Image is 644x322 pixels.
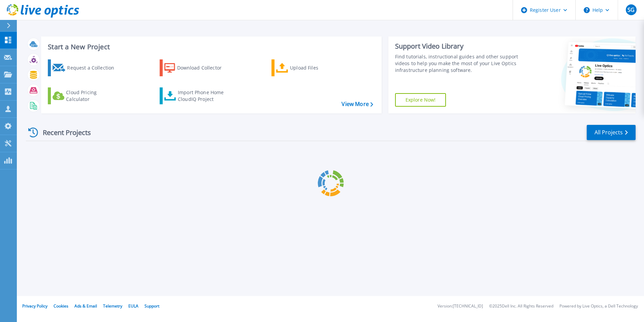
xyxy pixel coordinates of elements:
div: Cloud Pricing Calculator [66,89,120,103]
li: Version: [TECHNICAL_ID] [438,304,483,308]
div: Find tutorials, instructional guides and other support videos to help you make the most of your L... [395,53,521,74]
a: All Projects [587,125,636,140]
a: View More [342,101,373,107]
a: Request a Collection [48,59,123,76]
a: Download Collector [160,59,235,76]
a: EULA [128,303,138,309]
a: Telemetry [103,303,122,309]
a: Explore Now! [395,93,446,107]
a: Upload Files [271,59,347,76]
div: Request a Collection [67,61,121,75]
div: Upload Files [290,61,344,75]
a: Support [144,303,159,309]
div: Recent Projects [26,124,100,141]
a: Ads & Email [74,303,97,309]
a: Cookies [54,303,68,309]
a: Cloud Pricing Calculator [48,87,123,104]
li: Powered by Live Optics, a Dell Technology [559,304,638,308]
div: Import Phone Home CloudIQ Project [178,89,230,103]
div: Download Collector [177,61,231,75]
li: © 2025 Dell Inc. All Rights Reserved [489,304,553,308]
span: SG [627,7,635,12]
a: Privacy Policy [22,303,47,309]
h3: Start a New Project [48,43,373,51]
div: Support Video Library [395,42,521,51]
